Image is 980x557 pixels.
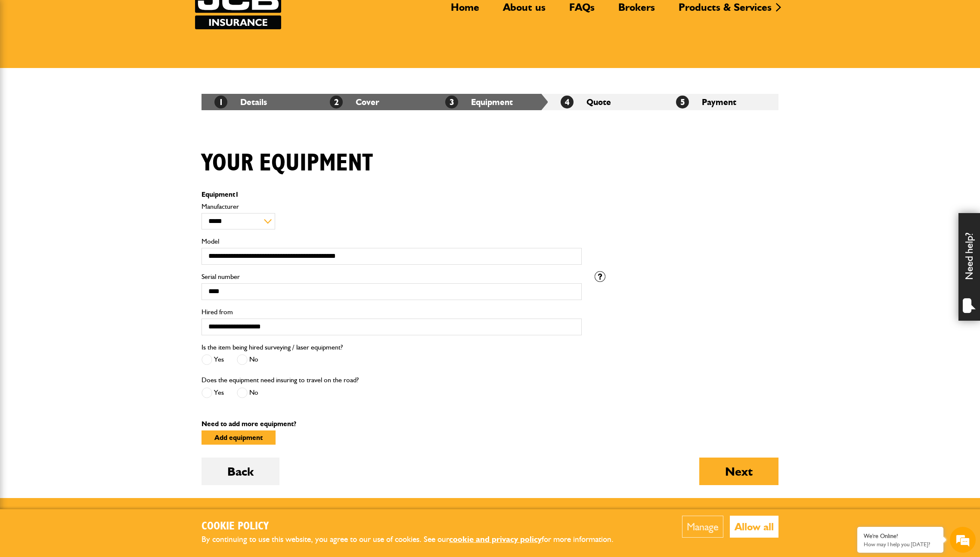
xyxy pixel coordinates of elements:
div: Need help? [958,213,980,321]
a: About us [496,1,552,21]
div: Minimize live chat window [141,4,162,25]
label: Yes [202,387,224,398]
div: Chat with us now [45,48,145,59]
span: 2 [330,96,343,108]
p: By continuing to use this website, you agree to our use of cookies. See our for more information. [202,533,628,546]
input: Enter your email address [11,105,157,124]
a: 1Details [214,97,267,107]
a: 2Cover [330,97,379,107]
button: Allow all [730,516,778,538]
div: We're Online! [864,532,937,540]
span: 1 [214,96,227,108]
em: Start Chat [117,265,156,277]
a: Products & Services [672,1,778,21]
input: Enter your phone number [11,130,157,149]
label: Is the item being hired surveying / laser equipment? [202,344,343,351]
span: 1 [235,190,239,198]
button: Add equipment [202,430,276,445]
a: cookie and privacy policy [449,534,542,544]
label: Serial number [202,273,582,280]
a: Home [444,1,486,21]
p: Equipment [202,191,582,198]
button: Manage [682,516,723,538]
button: Next [699,458,778,485]
p: How may I help you today? [864,541,937,548]
img: d_20077148190_company_1631870298795_20077148190 [15,48,36,60]
p: Need to add more equipment? [202,421,778,427]
a: Brokers [612,1,661,21]
li: Payment [663,94,778,110]
li: Equipment [432,94,548,110]
label: No [237,387,258,398]
span: 4 [561,96,574,108]
label: No [237,354,258,365]
label: Manufacturer [202,203,582,210]
h2: Cookie Policy [202,520,628,533]
label: Model [202,238,582,245]
span: 3 [445,96,458,108]
label: Hired from [202,309,582,316]
span: 5 [676,96,689,108]
label: Yes [202,354,224,365]
label: Does the equipment need insuring to travel on the road? [202,377,359,384]
textarea: Type your message and hit 'Enter' [11,156,157,258]
button: Back [202,458,279,485]
input: Enter your last name [11,80,157,99]
li: Quote [548,94,663,110]
a: FAQs [563,1,601,21]
h1: Your equipment [202,149,373,178]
